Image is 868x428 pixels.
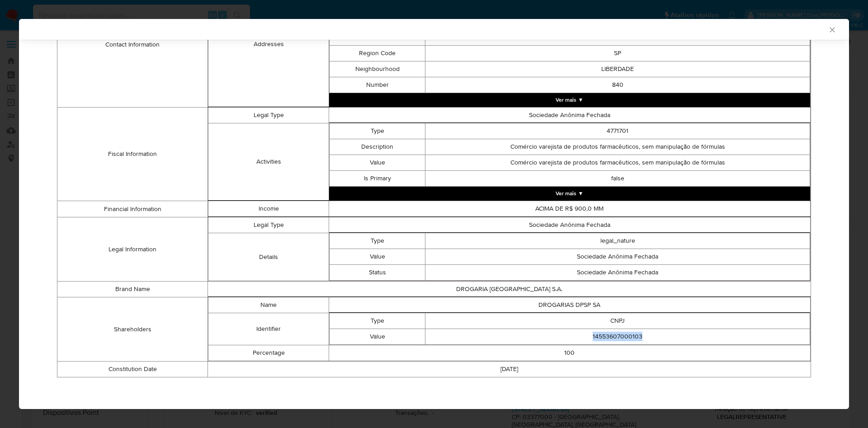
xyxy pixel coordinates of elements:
td: Sociedade Anônima Fechada [425,249,810,265]
td: Number [329,77,425,93]
td: Sociedade Anônima Fechada [425,265,810,281]
td: Type [329,233,425,249]
td: Legal Type [208,217,329,233]
td: 14553607000103 [425,329,810,345]
td: Brand Name [57,282,208,297]
td: false [425,171,810,187]
td: DROGARIAS DPSP SA [329,297,810,313]
td: Value [329,249,425,265]
td: Details [208,233,329,281]
td: Type [329,313,425,329]
td: Sociedade Anônima Fechada [329,108,810,123]
td: Shareholders [57,297,208,362]
td: Name [208,297,329,313]
td: Legal Type [208,108,329,123]
td: DROGARIA [GEOGRAPHIC_DATA] S.A. [208,282,811,297]
td: 840 [425,77,810,93]
td: 100 [329,345,810,361]
td: Financial Information [57,201,208,217]
td: Comércio varejista de produtos farmacêuticos, sem manipulação de fórmulas [425,139,810,155]
td: ACIMA DE R$ 900,0 MM [329,201,810,217]
td: Region Code [329,46,425,61]
div: closure-recommendation-modal [19,19,849,409]
td: Value [329,329,425,345]
td: Income [208,201,329,217]
td: Status [329,265,425,281]
td: Percentage [208,345,329,361]
td: Identifier [208,313,329,345]
td: Value [329,155,425,171]
td: Description [329,139,425,155]
td: Type [329,123,425,139]
td: Neighbourhood [329,61,425,77]
td: Sociedade Anônima Fechada [329,217,810,233]
td: CNPJ [425,313,810,329]
button: Expand array [329,187,810,200]
td: Constitution Date [57,362,208,377]
td: [DATE] [208,362,811,377]
button: Expand array [329,93,810,107]
td: Is Primary [329,171,425,187]
td: legal_nature [425,233,810,249]
td: Fiscal Information [57,108,208,201]
td: LIBERDADE [425,61,810,77]
td: Activities [208,123,329,201]
td: Comércio varejista de produtos farmacêuticos, sem manipulação de fórmulas [425,155,810,171]
td: Legal Information [57,217,208,282]
button: Fechar a janela [828,25,836,33]
td: 4771701 [425,123,810,139]
td: SP [425,46,810,61]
